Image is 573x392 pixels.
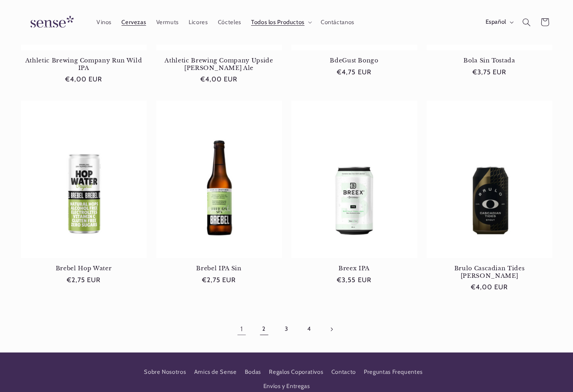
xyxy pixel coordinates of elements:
[189,19,208,26] span: Licores
[194,365,237,379] a: Amics de Sense
[269,365,323,379] a: Regalos Coporativos
[156,57,282,72] a: Athletic Brewing Company Upside [PERSON_NAME] Ale
[151,13,184,31] a: Vermuts
[427,57,552,64] a: Bola Sin Tostada
[91,13,116,31] a: Vinos
[364,365,423,379] a: Preguntas Frequentes
[291,265,417,272] a: Breex IPA
[184,13,213,31] a: Licores
[322,320,340,338] a: Página siguiente
[117,13,151,31] a: Cervezas
[96,19,112,26] span: Vinos
[486,18,506,27] span: Español
[321,19,354,26] span: Contáctanos
[18,8,83,37] a: Sense
[156,19,179,26] span: Vermuts
[427,265,552,279] a: Brulo Cascadian Tides [PERSON_NAME]
[233,320,251,338] a: Página 1
[245,365,261,379] a: Bodas
[21,265,147,272] a: Brebel Hop Water
[291,57,417,64] a: BdeGust Bongo
[251,19,304,26] span: Todos los Productos
[331,365,356,379] a: Contacto
[21,320,552,338] nav: Paginación
[156,265,282,272] a: Brebel IPA Sin
[21,11,80,34] img: Sense
[316,13,359,31] a: Contáctanos
[21,57,147,72] a: Athletic Brewing Company Run Wild IPA
[246,13,316,31] summary: Todos los Productos
[277,320,295,338] a: Página 3
[255,320,273,338] a: Página 2
[121,19,146,26] span: Cervezas
[213,13,246,31] a: Cócteles
[480,14,517,30] button: Español
[144,367,186,379] a: Sobre Nosotros
[300,320,318,338] a: Página 4
[517,13,535,31] summary: Búsqueda
[218,19,241,26] span: Cócteles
